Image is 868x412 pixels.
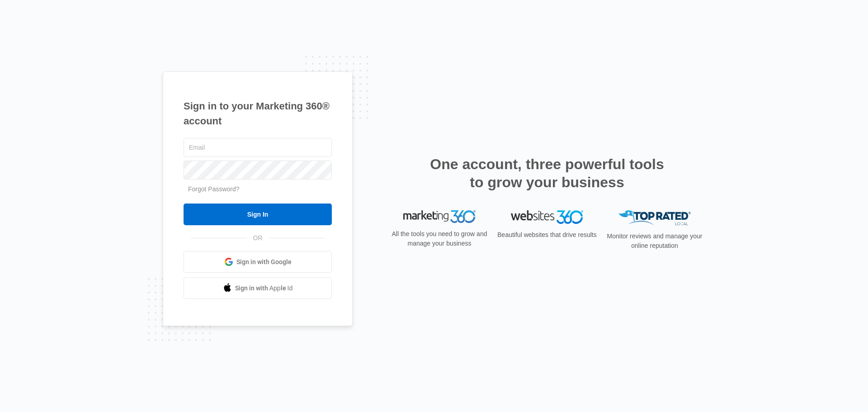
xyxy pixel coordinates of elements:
[188,185,240,193] a: Forgot Password?
[496,230,598,240] p: Beautiful websites that drive results
[235,284,293,293] span: Sign in with Apple Id
[403,210,476,223] img: Marketing 360
[184,138,332,157] input: Email
[236,257,292,267] span: Sign in with Google
[184,99,332,128] h1: Sign in to your Marketing 360® account
[427,155,667,191] h2: One account, three powerful tools to grow your business
[511,210,583,223] img: Websites 360
[184,204,332,225] input: Sign In
[604,232,705,251] p: Monitor reviews and manage your online reputation
[618,210,691,225] img: Top Rated Local
[389,229,490,248] p: All the tools you need to grow and manage your business
[184,251,332,273] a: Sign in with Google
[184,277,332,299] a: Sign in with Apple Id
[247,233,269,243] span: OR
